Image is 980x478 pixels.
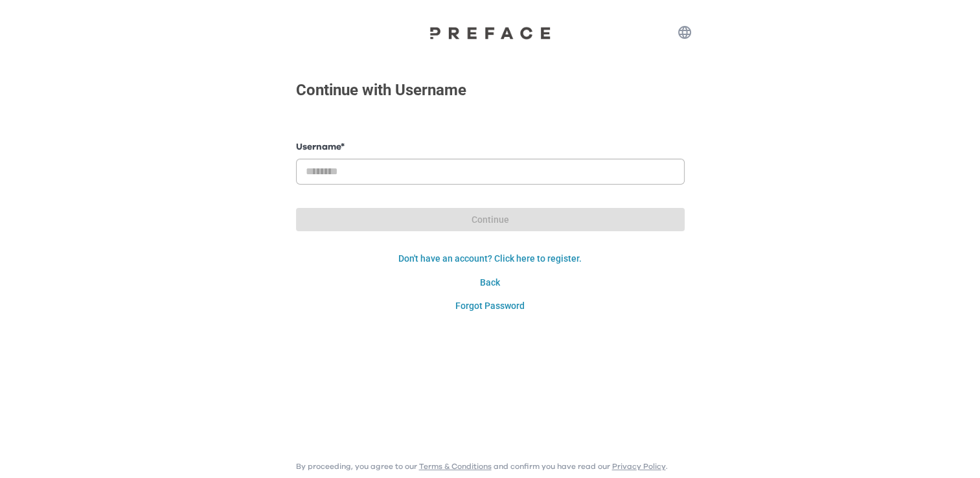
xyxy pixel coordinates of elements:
[296,294,685,318] button: Forgot Password
[296,271,685,295] button: Back
[419,462,492,470] a: Terms & Conditions
[426,26,555,40] img: Preface Logo
[296,141,685,154] label: Username *
[612,462,666,470] a: Privacy Policy
[296,78,466,102] p: Continue with Username
[296,247,685,271] button: Don't have an account? Click here to register.
[296,461,668,472] p: By proceeding, you agree to our and confirm you have read our .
